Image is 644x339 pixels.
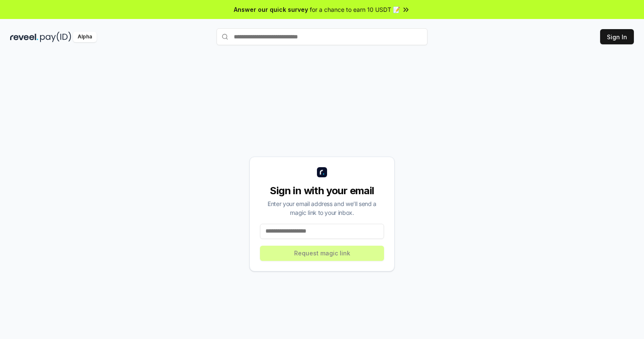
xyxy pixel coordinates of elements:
img: logo_small [317,167,327,177]
span: for a chance to earn 10 USDT 📝 [310,5,400,14]
img: pay_id [40,32,71,42]
img: reveel_dark [10,32,38,42]
div: Sign in with your email [260,184,384,198]
span: Answer our quick survey [234,5,308,14]
div: Enter your email address and we’ll send a magic link to your inbox. [260,199,384,217]
button: Sign In [600,29,634,44]
div: Alpha [73,32,97,42]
